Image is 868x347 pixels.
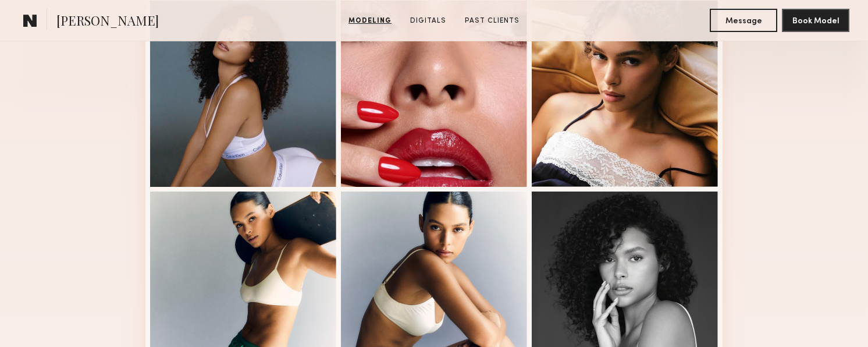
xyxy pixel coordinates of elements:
[56,12,159,32] span: [PERSON_NAME]
[710,9,777,32] button: Message
[782,9,849,32] button: Book Model
[405,16,451,26] a: Digitals
[460,16,524,26] a: Past Clients
[782,15,849,25] a: Book Model
[344,16,396,26] a: Modeling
